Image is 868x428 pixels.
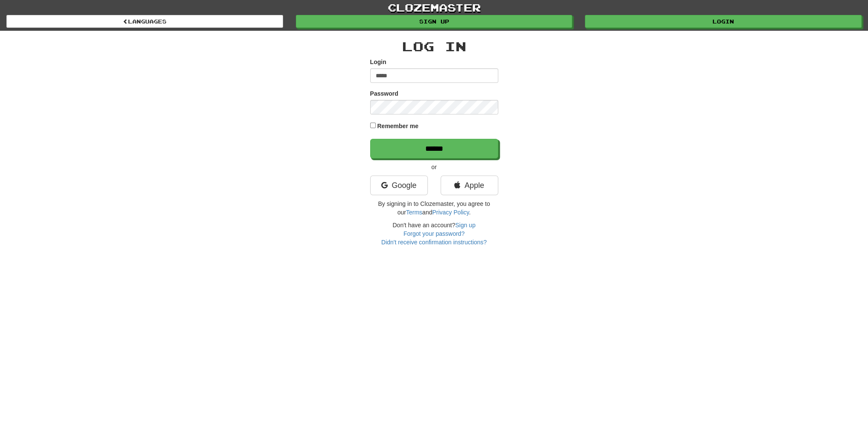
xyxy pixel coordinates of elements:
p: or [370,163,498,171]
a: Sign up [455,222,475,229]
a: Privacy Policy [432,209,469,216]
a: Sign up [296,15,573,28]
label: Remember me [377,122,418,130]
a: Google [370,176,428,195]
a: Terms [406,209,422,216]
a: Login [585,15,862,28]
a: Languages [6,15,283,28]
label: Login [370,58,386,66]
label: Password [370,89,398,98]
a: Didn't receive confirmation instructions? [381,239,487,246]
div: Don't have an account? [370,221,498,246]
h2: Log In [370,39,498,53]
p: By signing in to Clozemaster, you agree to our and . [370,199,498,217]
a: Apple [441,176,498,195]
a: Forgot your password? [403,230,465,237]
